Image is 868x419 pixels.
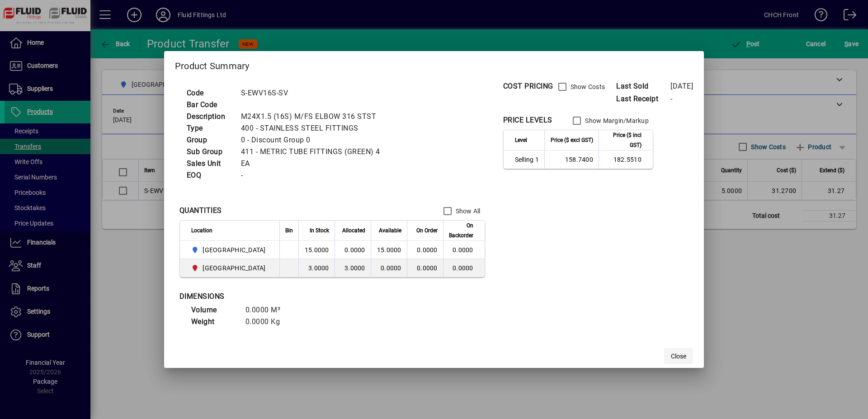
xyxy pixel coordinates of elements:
[544,151,599,169] td: 158.7400
[417,246,438,254] span: 0.0000
[599,151,653,169] td: 182.5510
[187,304,241,316] td: Volume
[191,263,269,273] span: CHRISTCHURCH
[191,226,212,235] span: Location
[449,221,473,240] span: On Backorder
[236,146,391,158] td: 411 - METRIC TUBE FITTINGS (GREEN) 4
[670,82,693,90] span: [DATE]
[179,291,406,302] div: DIMENSIONS
[670,94,673,103] span: -
[569,82,605,91] label: Show Costs
[182,158,236,169] td: Sales Unit
[187,316,241,328] td: Weight
[236,158,391,169] td: EA
[182,99,236,111] td: Bar Code
[371,259,407,277] td: 0.0000
[503,81,553,92] div: COST PRICING
[616,94,670,104] span: Last Receipt
[371,241,407,259] td: 15.0000
[203,245,265,254] span: [GEOGRAPHIC_DATA]
[515,155,539,164] span: Selling 1
[191,245,269,255] span: AUCKLAND
[515,135,527,145] span: Level
[335,241,371,259] td: 0.0000
[182,122,236,134] td: Type
[379,226,401,235] span: Available
[416,226,438,235] span: On Order
[182,169,236,181] td: EOQ
[236,87,391,99] td: S-EWV16S-SV
[310,226,329,235] span: In Stock
[443,241,485,259] td: 0.0000
[671,352,686,361] span: Close
[342,226,365,235] span: Allocated
[236,111,391,122] td: M24X1.5 (16S) M/FS ELBOW 316 STST
[616,81,670,92] span: Last Sold
[285,226,293,235] span: Bin
[503,115,552,126] div: PRICE LEVELS
[443,259,485,277] td: 0.0000
[664,348,693,364] button: Close
[203,264,265,273] span: [GEOGRAPHIC_DATA]
[182,134,236,146] td: Group
[182,146,236,158] td: Sub Group
[298,241,335,259] td: 15.0000
[551,135,593,145] span: Price ($ excl GST)
[182,111,236,122] td: Description
[241,304,295,316] td: 0.0000 M³
[417,264,438,272] span: 0.0000
[236,134,391,146] td: 0 - Discount Group 0
[236,169,391,181] td: -
[179,205,222,216] div: QUANTITIES
[164,51,704,77] h2: Product Summary
[236,122,391,134] td: 400 - STAINLESS STEEL FITTINGS
[182,87,236,99] td: Code
[583,116,649,125] label: Show Margin/Markup
[298,259,335,277] td: 3.0000
[604,130,642,150] span: Price ($ incl GST)
[454,207,481,216] label: Show All
[241,316,295,328] td: 0.0000 Kg
[335,259,371,277] td: 3.0000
